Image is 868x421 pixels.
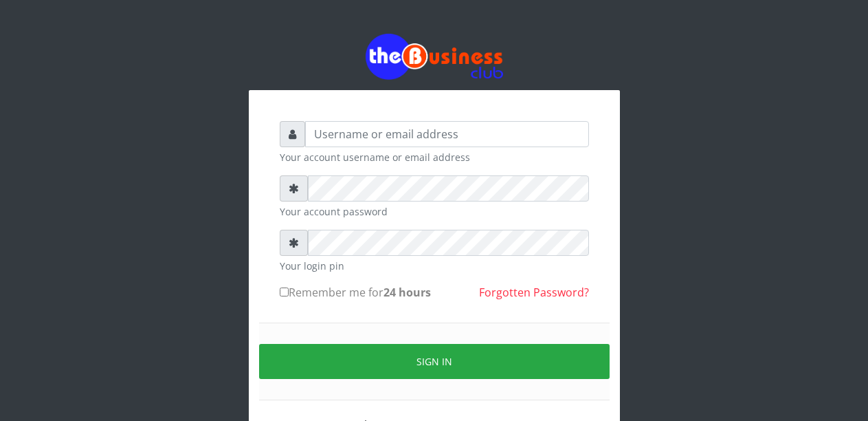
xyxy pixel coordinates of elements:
[383,285,431,300] b: 24 hours
[280,288,289,296] input: Remember me for24 hours
[259,344,610,379] button: Sign in
[479,285,589,300] a: Forgotten Password?
[305,121,589,147] input: Username or email address
[280,284,431,301] label: Remember me for
[280,150,589,164] small: Your account username or email address
[280,204,589,219] small: Your account password
[280,259,589,273] small: Your login pin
